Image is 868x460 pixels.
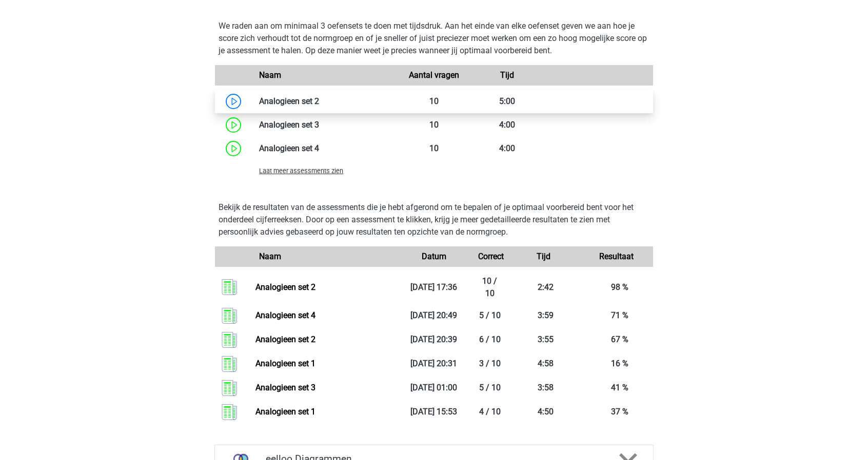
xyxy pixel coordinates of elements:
[580,250,653,263] div: Resultaat
[255,359,315,368] a: Analogieen set 1
[219,20,649,57] p: We raden aan om minimaal 3 oefensets te doen met tijdsdruk. Aan het einde van elke oefenset geven...
[219,201,649,238] p: Bekijk de resultaten van de assessments die je hebt afgerond om te bepalen of je optimaal voorber...
[251,119,398,131] div: Analogieen set 3
[251,69,398,81] div: Naam
[255,310,315,320] a: Analogieen set 4
[507,250,580,263] div: Tijd
[251,95,398,108] div: Analogieen set 2
[255,334,315,344] a: Analogieen set 2
[470,250,507,263] div: Correct
[398,250,470,263] div: Datum
[255,383,315,392] a: Analogieen set 3
[259,167,343,175] span: Laat meer assessments zien
[470,69,543,81] div: Tijd
[398,69,470,81] div: Aantal vragen
[251,142,398,155] div: Analogieen set 4
[251,250,398,263] div: Naam
[255,282,315,292] a: Analogieen set 2
[255,407,315,416] a: Analogieen set 1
